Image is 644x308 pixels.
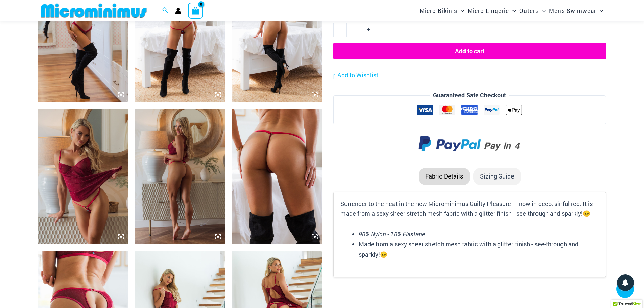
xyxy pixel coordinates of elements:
span: 😉 [380,250,387,258]
li: Made from a sexy sheer stretch mesh fabric with a glitter finish - see-through and sparkly! [359,239,599,259]
span: Menu Toggle [457,2,464,19]
img: Guilty Pleasures Red 1260 Slip 689 Micro [135,109,225,244]
a: Search icon link [162,6,168,15]
nav: Site Navigation [417,1,606,20]
button: Add to cart [333,43,606,59]
a: OutersMenu ToggleMenu Toggle [518,2,547,19]
span: Add to Wishlist [337,71,378,79]
li: Sizing Guide [473,168,521,185]
em: 90% Nylon - 10% Elastane [359,230,425,238]
span: Outers [519,2,539,19]
a: View Shopping Cart, empty [188,3,204,18]
a: Account icon link [175,8,181,14]
a: Add to Wishlist [333,70,378,80]
a: - [333,23,346,37]
span: Menu Toggle [509,2,516,19]
legend: Guaranteed Safe Checkout [430,90,509,100]
span: Mens Swimwear [549,2,596,19]
input: Product quantity [346,23,362,37]
a: Micro BikinisMenu ToggleMenu Toggle [418,2,466,19]
span: Menu Toggle [596,2,603,19]
img: MM SHOP LOGO FLAT [38,3,149,18]
span: Micro Bikinis [420,2,457,19]
span: Menu Toggle [539,2,546,19]
img: Guilty Pleasures Red 1260 Slip 689 Micro [38,109,128,244]
li: Fabric Details [419,168,470,185]
img: Guilty Pleasures Red 689 Micro [232,109,322,244]
a: Mens SwimwearMenu ToggleMenu Toggle [547,2,605,19]
a: + [362,23,375,37]
p: Surrender to the heat in the new Microminimus Guilty Pleasure — now in deep, sinful red. It is ma... [340,199,599,219]
a: Micro LingerieMenu ToggleMenu Toggle [466,2,518,19]
span: Micro Lingerie [468,2,509,19]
